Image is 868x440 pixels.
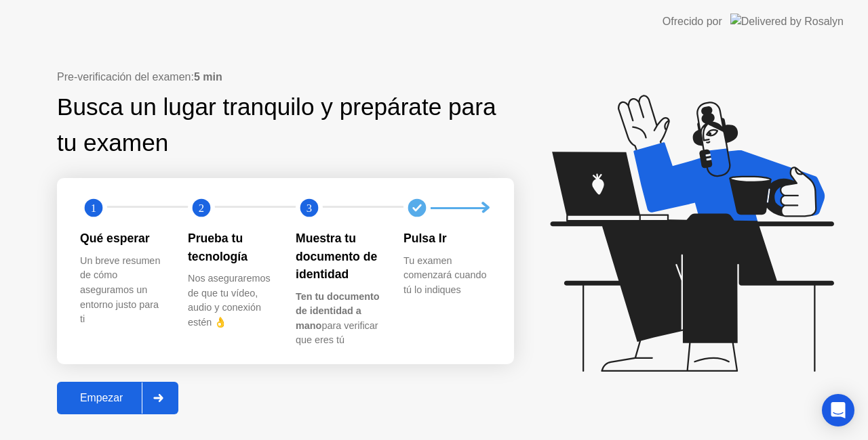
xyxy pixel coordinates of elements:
img: Delivered by Rosalyn [730,14,844,29]
text: 1 [91,202,96,215]
div: Prueba tu tecnología [188,229,274,265]
text: 2 [199,202,204,215]
div: Pre-verificación del examen: [57,69,514,85]
div: Ofrecido por [663,14,722,30]
div: Tu examen comenzará cuando tú lo indiques [403,254,490,298]
button: Empezar [57,382,178,414]
text: 3 [307,202,312,215]
div: Nos aseguraremos de que tu vídeo, audio y conexión estén 👌 [188,271,274,330]
b: Ten tu documento de identidad a mano [296,291,380,331]
div: Busca un lugar tranquilo y prepárate para tu examen [57,89,514,161]
b: 5 min [194,71,222,83]
div: para verificar que eres tú [296,290,382,348]
div: Qué esperar [80,229,166,247]
div: Pulsa Ir [403,229,490,247]
div: Muestra tu documento de identidad [296,229,382,283]
div: Un breve resumen de cómo aseguramos un entorno justo para ti [80,254,166,327]
div: Empezar [61,392,142,404]
div: Open Intercom Messenger [822,394,854,426]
